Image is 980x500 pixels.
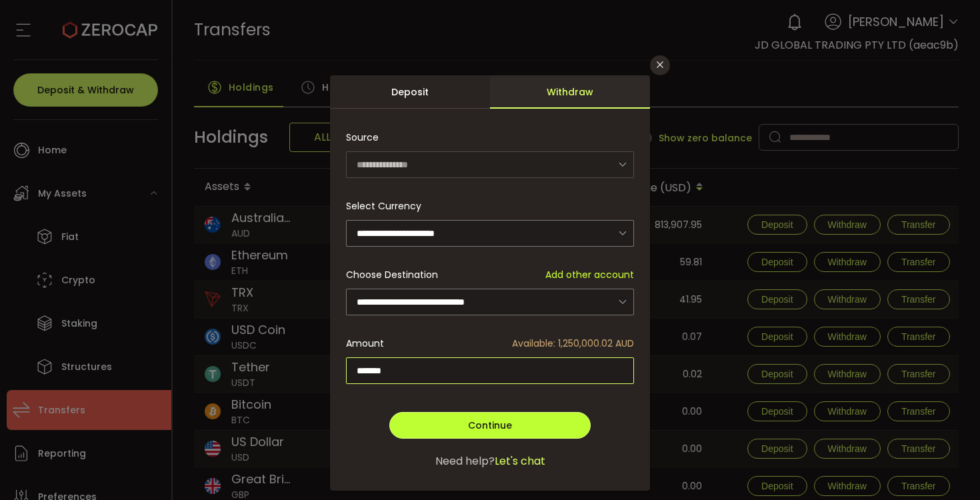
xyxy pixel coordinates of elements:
[545,268,634,282] span: Add other account
[490,75,650,109] div: Withdraw
[346,124,379,151] span: Source
[650,55,670,75] button: Close
[468,419,512,432] span: Continue
[495,453,545,469] span: Let's chat
[435,453,495,469] span: Need help?
[512,337,634,351] span: Available: 1,250,000.02 AUD
[389,412,591,439] button: Continue
[821,356,980,500] div: 聊天小组件
[821,356,980,500] iframe: Chat Widget
[330,75,650,491] div: dialog
[330,75,490,109] div: Deposit
[346,268,438,282] span: Choose Destination
[346,337,384,351] span: Amount
[346,199,429,213] label: Select Currency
